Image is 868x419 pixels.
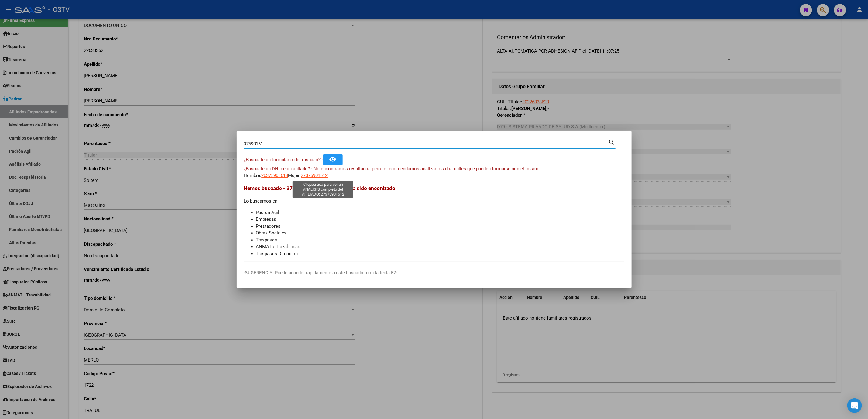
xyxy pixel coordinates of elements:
li: Obras Sociales [256,230,624,237]
li: Padrón Ágil [256,209,624,216]
span: ¿Buscaste un DNI de un afiliado? - No encontramos resultados pero te recomendamos analizar los do... [244,166,541,171]
span: 20375901618 [262,173,288,178]
span: ¿Buscaste un formulario de traspaso? - [244,157,323,162]
p: -SUGERENCIA: Puede acceder rapidamente a este buscador con la tecla F2- [244,269,624,276]
div: Lo buscamos en: [244,184,624,257]
span: 27375901612 [301,173,328,178]
div: Hombre: Mujer: [244,165,624,179]
mat-icon: remove_red_eye [329,156,337,163]
mat-icon: search [609,138,616,145]
div: Open Intercom Messenger [847,398,862,413]
li: Prestadores [256,223,624,230]
li: Empresas [256,216,624,223]
li: Traspasos Direccion [256,250,624,257]
span: Hemos buscado - 37590161 - y el mismo no ha sido encontrado [244,185,396,191]
li: Traspasos [256,237,624,244]
li: ANMAT / Trazabilidad [256,243,624,250]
